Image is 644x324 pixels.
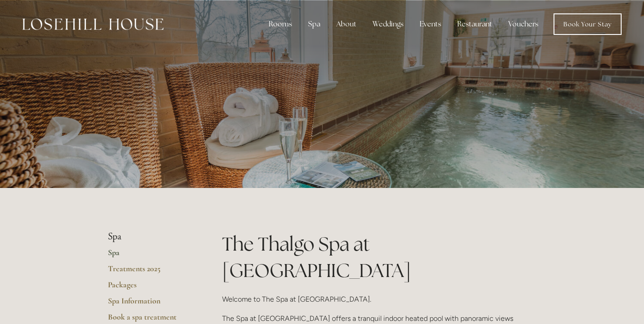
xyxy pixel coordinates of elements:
img: Losehill House [22,18,163,30]
li: Spa [108,231,193,243]
a: Treatments 2025 [108,264,193,280]
p: Welcome to The Spa at [GEOGRAPHIC_DATA]. [222,293,536,305]
div: Weddings [365,15,411,33]
a: Vouchers [501,15,545,33]
div: Spa [301,15,327,33]
a: Spa [108,247,193,264]
div: Restaurant [450,15,499,33]
a: Packages [108,280,193,296]
div: Rooms [262,15,299,33]
h1: The Thalgo Spa at [GEOGRAPHIC_DATA] [222,231,536,284]
div: About [329,15,364,33]
a: Spa Information [108,296,193,312]
a: Book Your Stay [554,13,622,35]
div: Events [412,15,448,33]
